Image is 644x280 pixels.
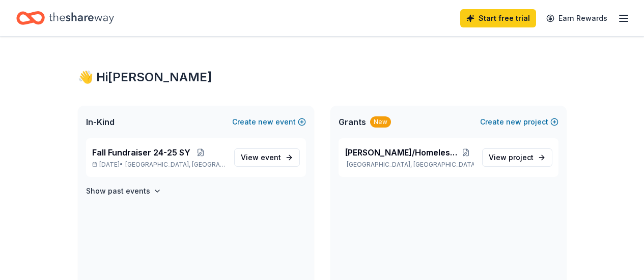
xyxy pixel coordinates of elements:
[78,69,567,85] div: 👋 Hi [PERSON_NAME]
[540,9,613,27] a: Earn Rewards
[339,116,366,128] span: Grants
[506,116,521,128] span: new
[460,9,536,27] a: Start free trial
[86,185,161,197] button: Show past events
[261,153,281,162] span: event
[345,146,458,159] span: [PERSON_NAME]/Homeless Program
[125,161,226,169] span: [GEOGRAPHIC_DATA], [GEOGRAPHIC_DATA]
[480,116,558,128] button: Createnewproject
[92,161,226,169] p: [DATE] •
[86,116,115,128] span: In-Kind
[241,151,281,164] span: View
[509,153,534,162] span: project
[482,148,552,167] a: View project
[16,6,114,30] a: Home
[232,116,306,128] button: Createnewevent
[258,116,273,128] span: new
[489,151,534,164] span: View
[86,185,150,197] h4: Show past events
[345,161,474,169] p: [GEOGRAPHIC_DATA], [GEOGRAPHIC_DATA]
[370,116,391,128] div: New
[92,146,190,159] span: Fall Fundraiser 24-25 SY
[234,148,300,167] a: View event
